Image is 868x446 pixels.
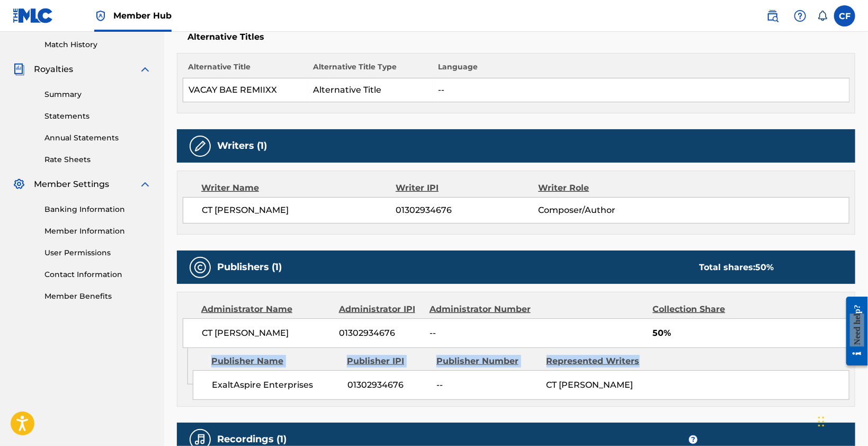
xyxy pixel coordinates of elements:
[339,327,422,340] span: 01302934676
[547,355,649,368] div: Represented Writers
[699,261,774,274] div: Total shares:
[183,78,308,102] td: VACAY BAE REMIIXX
[44,269,151,280] a: Contact Information
[790,5,811,26] div: Help
[308,61,433,78] th: Alternative Title Type
[13,8,53,23] img: MLC Logo
[538,204,667,217] span: Composer/Author
[834,5,855,26] div: User Menu
[762,5,783,26] a: Public Search
[817,11,828,21] div: Notifications
[815,395,868,446] iframe: Chat Widget
[44,132,151,144] a: Annual Statements
[217,140,267,152] h5: Writers (1)
[202,204,396,217] span: CT [PERSON_NAME]
[44,247,151,258] a: User Permissions
[211,355,339,368] div: Publisher Name
[429,327,533,340] span: --
[217,433,287,445] h5: Recordings (1)
[202,327,331,340] span: CT [PERSON_NAME]
[433,78,849,102] td: --
[113,10,172,22] span: Member Hub
[187,32,845,42] h5: Alternative Titles
[194,140,207,153] img: Writers
[34,63,73,76] span: Royalties
[34,178,109,191] span: Member Settings
[44,226,151,237] a: Member Information
[538,182,668,194] div: Writer Role
[308,78,433,102] td: Alternative Title
[396,204,539,217] span: 01302934676
[94,10,107,22] img: Top Rightsholder
[653,303,750,316] div: Collection Share
[183,61,308,78] th: Alternative Title
[194,261,207,274] img: Publishers
[818,406,825,438] div: Drag
[436,379,538,391] span: --
[44,204,151,215] a: Banking Information
[547,380,633,390] span: CT [PERSON_NAME]
[13,178,25,191] img: Member Settings
[44,39,151,50] a: Match History
[652,327,849,340] span: 50%
[217,261,282,273] h5: Publishers (1)
[429,303,533,316] div: Administrator Number
[201,182,396,194] div: Writer Name
[766,10,779,22] img: search
[44,89,151,100] a: Summary
[212,379,339,391] span: ExaltAspire Enterprises
[44,154,151,165] a: Rate Sheets
[44,291,151,302] a: Member Benefits
[201,303,331,316] div: Administrator Name
[396,182,538,194] div: Writer IPI
[139,63,151,76] img: expand
[44,111,151,122] a: Statements
[433,61,849,78] th: Language
[13,63,25,76] img: Royalties
[194,433,207,446] img: Recordings
[139,178,151,191] img: expand
[689,435,697,444] span: ?
[347,355,428,368] div: Publisher IPI
[838,288,868,373] iframe: Resource Center
[794,10,807,22] img: help
[339,303,422,316] div: Administrator IPI
[436,355,539,368] div: Publisher Number
[755,262,774,272] span: 50 %
[347,379,428,391] span: 01302934676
